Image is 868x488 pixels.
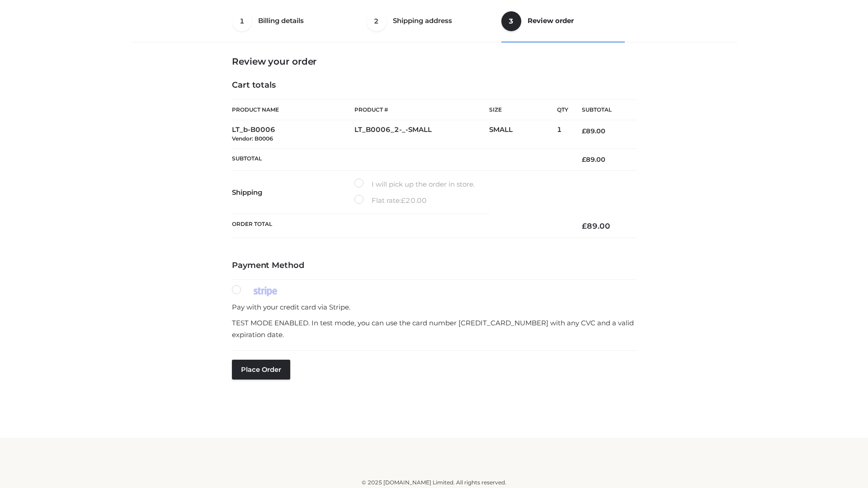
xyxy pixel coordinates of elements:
td: 1 [557,120,568,149]
small: Vendor: B0006 [232,135,273,142]
bdi: 89.00 [582,127,605,135]
th: Qty [557,99,568,120]
span: £ [582,221,587,230]
div: © 2025 [DOMAIN_NAME] Limited. All rights reserved. [134,478,734,487]
h4: Payment Method [232,261,636,271]
th: Product Name [232,99,354,120]
th: Shipping [232,171,354,214]
td: LT_B0006_2-_-SMALL [354,120,489,149]
span: £ [582,155,586,164]
h3: Review your order [232,56,636,67]
h4: Cart totals [232,80,636,90]
th: Subtotal [232,148,568,170]
bdi: 20.00 [401,196,427,205]
button: Place order [232,360,290,380]
p: Pay with your credit card via Stripe. [232,301,636,313]
bdi: 89.00 [582,221,610,230]
th: Product # [354,99,489,120]
td: SMALL [489,120,557,149]
th: Order Total [232,214,568,238]
p: TEST MODE ENABLED. In test mode, you can use the card number [CREDIT_CARD_NUMBER] with any CVC an... [232,317,636,340]
td: LT_b-B0006 [232,120,354,149]
span: £ [401,196,406,205]
th: Subtotal [568,100,636,120]
bdi: 89.00 [582,155,605,164]
span: £ [582,127,586,135]
th: Size [489,100,552,120]
label: Flat rate: [354,195,427,206]
label: I will pick up the order in store. [354,178,475,190]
